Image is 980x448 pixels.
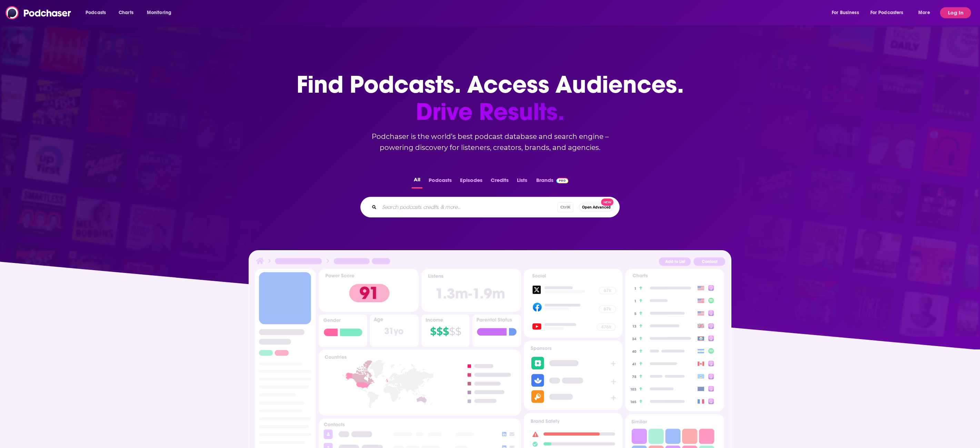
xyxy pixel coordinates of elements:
img: Podcast Socials [524,269,622,338]
span: Charts [119,8,133,18]
span: More [918,8,930,18]
img: Podchaser Pro [556,178,568,183]
img: Podcast Insights Countries [319,349,521,415]
img: Podcast Sponsors [524,340,622,410]
span: Open Advanced [582,205,611,209]
span: For Podcasters [870,8,903,18]
span: Ctrl K [557,202,573,212]
button: Open AdvancedNew [579,203,614,211]
span: Podcasts [86,8,106,18]
button: Log In [940,7,971,18]
img: Podcast Insights Gender [319,315,367,347]
button: Episodes [458,175,484,189]
button: open menu [827,7,868,18]
span: Monitoring [147,8,171,18]
button: open menu [866,7,913,18]
button: open menu [81,7,115,18]
h1: Find Podcasts. Access Audiences. [297,71,684,125]
img: Podcast Insights Income [421,315,470,347]
a: Charts [114,7,138,18]
img: Podcast Insights Age [370,315,419,347]
div: Search podcasts, credits, & more... [360,197,620,217]
button: Podcasts [427,175,454,189]
span: Drive Results. [297,98,684,125]
button: open menu [913,7,939,18]
img: Podcast Insights Charts [625,269,724,411]
img: Podcast Insights Header [255,256,725,268]
button: open menu [142,7,180,18]
img: Podcast Insights Listens [421,269,521,312]
img: Podcast Insights Power score [319,269,418,312]
span: New [601,198,613,206]
button: All [412,175,422,189]
img: Podcast Insights Parental Status [472,315,521,347]
button: Lists [515,175,529,189]
input: Search podcasts, credits, & more... [379,202,557,213]
span: For Business [832,8,859,18]
img: Podchaser - Follow, Share and Rate Podcasts [6,6,72,19]
a: BrandsPodchaser Pro [536,175,568,189]
button: Credits [489,175,511,189]
h2: Podchaser is the world’s best podcast database and search engine – powering discovery for listene... [352,131,628,153]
